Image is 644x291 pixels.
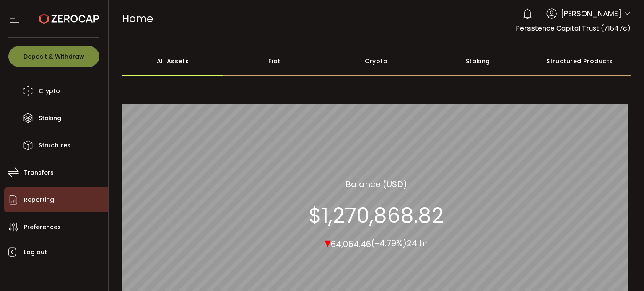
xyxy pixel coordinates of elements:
span: [PERSON_NAME] [561,8,621,19]
span: (-4.79%) [371,237,407,249]
span: Log out [24,246,47,258]
span: Staking [39,112,61,124]
div: Crypto [325,46,427,76]
span: 24 hr [407,237,428,249]
span: Home [122,11,153,26]
span: Transfers [24,167,54,179]
iframe: Chat Widget [547,201,644,291]
div: Structured Products [529,46,631,76]
section: $1,270,868.82 [309,203,444,228]
span: ▾ [325,233,331,251]
button: Deposit & Withdraw [8,46,99,67]
div: Fiat [223,46,325,76]
div: All Assets [122,46,224,76]
span: Preferences [24,221,61,233]
div: Staking [427,46,529,76]
span: Reporting [24,194,54,206]
span: Structures [39,139,70,152]
span: Deposit & Withdraw [23,54,84,59]
span: Crypto [39,85,60,97]
span: Persistence Capital Trust (71847c) [516,23,631,33]
span: 64,054.46 [331,238,371,250]
section: Balance (USD) [345,178,407,190]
